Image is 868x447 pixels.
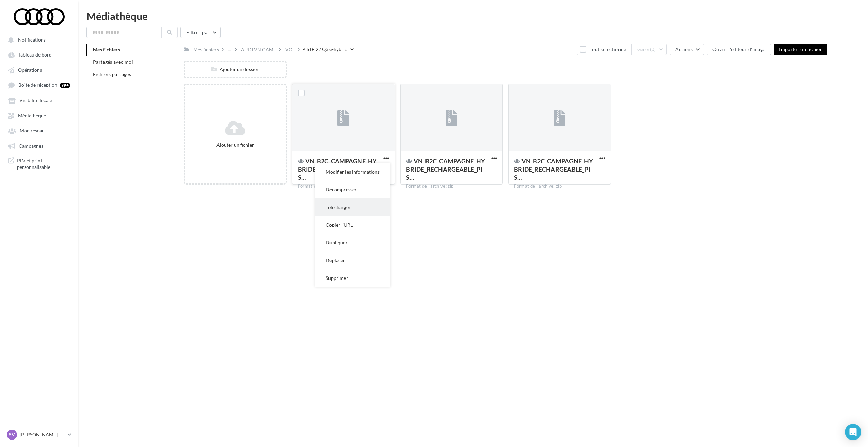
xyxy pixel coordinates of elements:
[675,46,692,52] span: Actions
[670,44,704,55] button: Actions
[315,252,390,269] button: Déplacer
[185,66,286,73] div: Ajouter un dossier
[4,79,74,91] a: Boîte de réception 99+
[315,163,390,181] button: Modifier les informations
[9,431,15,438] span: SV
[406,157,485,181] span: VN_B2C_CAMPAGNE_HYBRIDE_RECHARGEABLE_PISTE_2_Q3_e-hybrid_VOL_1080x1080
[93,47,120,52] span: Mes fichiers
[285,46,295,53] div: VOL
[4,140,74,152] a: Campagnes
[707,44,771,55] button: Ouvrir l'éditeur d'image
[18,67,42,73] span: Opérations
[845,424,861,440] div: Open Intercom Messenger
[4,124,74,137] a: Mon réseau
[19,98,52,103] span: Visibilité locale
[774,44,827,55] button: Importer un fichier
[19,143,43,149] span: Campagnes
[315,181,390,198] button: Décompresser
[4,33,71,46] button: Notifications
[779,46,822,52] span: Importer un fichier
[514,183,605,189] div: Format de l'archive: zip
[20,128,45,134] span: Mon réseau
[315,216,390,234] button: Copier l'URL
[18,37,46,43] span: Notifications
[514,157,593,181] span: VN_B2C_CAMPAGNE_HYBRIDE_RECHARGEABLE_PISTE_2_Q3_e-hybrid_VOL_1080x1920
[18,113,46,118] span: Médiathèque
[315,198,390,216] button: Télécharger
[577,44,631,55] button: Tout sélectionner
[4,155,74,173] a: PLV et print personnalisable
[226,45,232,54] div: ...
[93,59,133,65] span: Partagés avec moi
[180,27,221,38] button: Filtrer par
[86,11,860,21] div: Médiathèque
[4,64,74,76] a: Opérations
[18,52,52,58] span: Tableau de bord
[193,46,219,53] div: Mes fichiers
[60,83,70,88] div: 99+
[188,142,283,148] div: Ajouter un fichier
[18,82,57,88] span: Boîte de réception
[650,47,656,52] span: (0)
[298,183,389,189] div: Format de l'archive: zip
[4,109,74,122] a: Médiathèque
[93,71,131,77] span: Fichiers partagés
[241,46,276,53] span: AUDI VN CAM...
[17,157,70,171] span: PLV et print personnalisable
[631,44,667,55] button: Gérer(0)
[406,183,497,189] div: Format de l'archive: zip
[4,48,74,61] a: Tableau de bord
[315,269,390,287] button: Supprimer
[315,234,390,252] button: Dupliquer
[5,428,73,441] a: SV [PERSON_NAME]
[302,46,348,53] div: PISTE 2 / Q3 e-hybrid
[298,157,377,181] span: VN_B2C_CAMPAGNE_HYBRIDE_RECHARGEABLE_PISTE_2_Q3_e-hybrid_VOL_1920x1080
[20,431,65,438] p: [PERSON_NAME]
[4,94,74,106] a: Visibilité locale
